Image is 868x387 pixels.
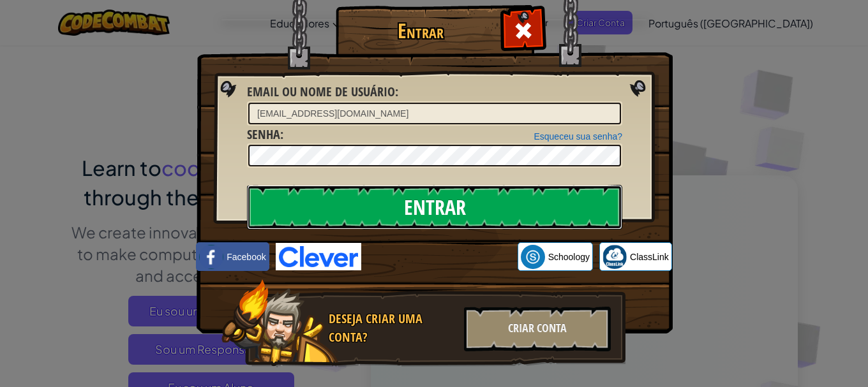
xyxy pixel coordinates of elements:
div: Criar Conta [464,307,611,351]
input: Entrar [247,185,622,230]
a: Esqueceu sua senha? [534,131,622,142]
label: : [247,126,283,144]
iframe: Botão "Fazer login com o Google" [361,243,518,271]
img: facebook_small.png [199,245,223,269]
span: Email ou nome de usuário [247,83,395,100]
div: Deseja Criar uma Conta? [329,310,456,346]
img: classlink-logo-small.png [602,245,627,269]
span: ClassLink [630,251,669,263]
span: Senha [247,126,280,143]
h1: Entrar [339,20,502,42]
span: Facebook [227,251,266,263]
label: : [247,83,398,101]
img: clever-logo-blue.png [276,243,361,270]
span: Schoology [548,251,590,263]
img: schoology.png [521,245,545,269]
